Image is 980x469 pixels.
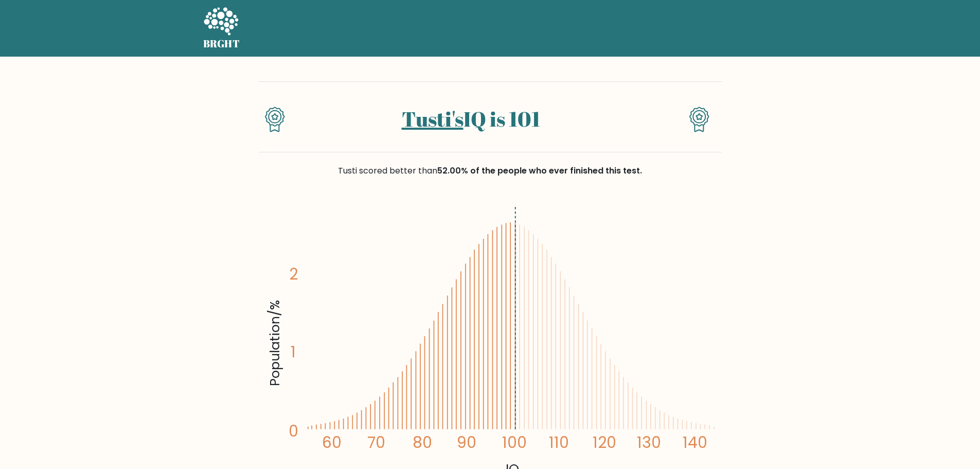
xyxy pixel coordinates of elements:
tspan: 2 [289,264,298,285]
tspan: 80 [412,432,432,453]
div: Tusti scored better than [259,165,722,177]
tspan: 120 [593,432,616,453]
h5: BRGHT [203,38,240,50]
tspan: 0 [289,421,298,442]
tspan: 100 [502,432,527,453]
tspan: 1 [291,342,296,363]
tspan: 130 [637,432,661,453]
a: BRGHT [203,4,240,53]
tspan: Population/% [265,301,284,387]
tspan: 90 [457,432,476,453]
tspan: 60 [322,432,341,453]
tspan: 140 [683,432,707,453]
a: Tusti's [402,105,464,133]
h1: IQ is 101 [303,107,638,131]
tspan: 110 [549,432,569,453]
tspan: 70 [367,432,385,453]
span: 52.00% of the people who ever finished this test. [437,165,642,177]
